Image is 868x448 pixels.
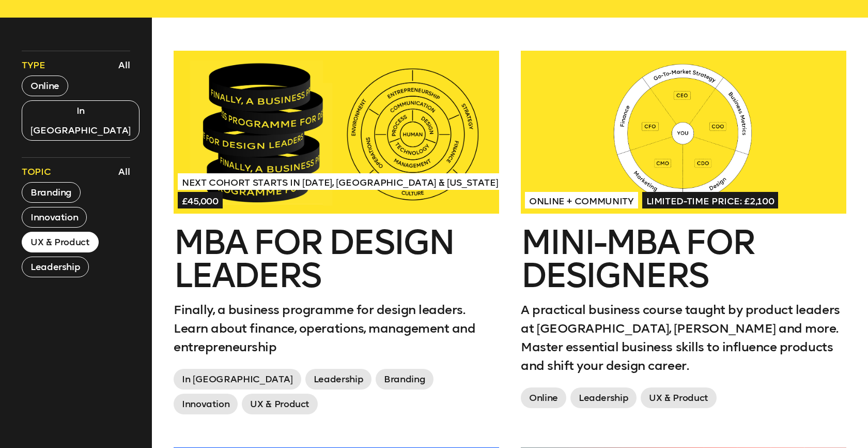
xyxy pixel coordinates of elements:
span: Online + Community [525,192,638,208]
button: All [116,56,133,74]
a: Next Cohort Starts in [DATE], [GEOGRAPHIC_DATA] & [US_STATE]£45,000MBA for Design LeadersFinally,... [174,51,499,419]
button: All [116,163,133,181]
span: Innovation [174,394,238,414]
span: Topic [22,166,51,178]
button: Leadership [22,257,89,277]
span: Type [22,59,45,71]
span: Online [521,387,566,408]
button: Online [22,76,68,96]
span: Limited-time price: £2,100 [642,192,779,208]
button: In [GEOGRAPHIC_DATA] [22,100,139,141]
h2: Mini-MBA for Designers [521,226,846,292]
span: UX & Product [641,387,717,408]
p: Finally, a business programme for design leaders. Learn about finance, operations, management and... [174,301,499,356]
p: A practical business course taught by product leaders at [GEOGRAPHIC_DATA], [PERSON_NAME] and mor... [521,301,846,375]
span: £45,000 [178,192,223,208]
button: UX & Product [22,232,99,252]
span: UX & Product [242,394,318,414]
h2: MBA for Design Leaders [174,226,499,292]
button: Innovation [22,207,87,228]
button: Branding [22,182,81,203]
a: Online + CommunityLimited-time price: £2,100Mini-MBA for DesignersA practical business course tau... [521,51,846,412]
span: Leadership [305,369,371,390]
span: Branding [376,369,433,390]
span: Leadership [570,387,637,408]
span: Next Cohort Starts in [DATE], [GEOGRAPHIC_DATA] & [US_STATE] [178,173,502,190]
span: In [GEOGRAPHIC_DATA] [174,369,301,390]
